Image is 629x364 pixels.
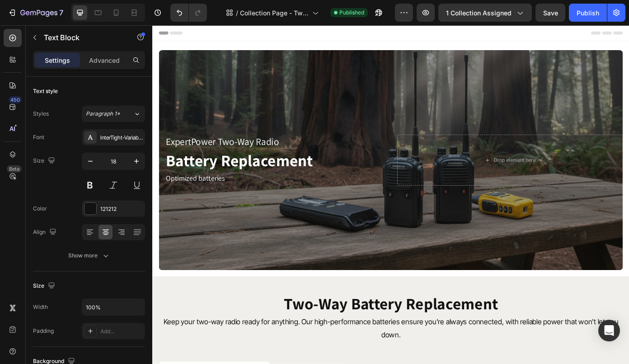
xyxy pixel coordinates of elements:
[14,125,264,140] h2: ExpertPower Two-Way Radio
[45,56,70,65] p: Settings
[33,303,48,311] div: Width
[388,150,436,157] div: Drop element here
[86,110,120,118] span: Paragraph 1*
[33,280,57,292] div: Size
[8,330,534,359] p: Keep your two-way radio ready for anything. Our high-performance batteries ensure you're always c...
[33,226,58,238] div: Align
[438,4,532,22] button: 1 collection assigned
[33,205,47,213] div: Color
[7,28,535,279] div: Background Image
[33,247,145,264] button: Show more
[7,165,22,173] div: Beta
[44,32,121,43] p: Text Block
[4,4,67,22] button: 7
[82,299,145,315] input: Auto
[569,4,607,22] button: Publish
[100,134,143,142] div: InterTight-VariableFont_wght
[9,96,22,103] div: 450
[82,106,145,122] button: Paragraph 1*
[446,8,512,18] span: 1 collection assigned
[59,7,63,18] p: 7
[152,25,629,364] iframe: Design area
[68,251,110,260] div: Show more
[577,8,599,18] div: Publish
[7,304,535,329] h2: Two-Way Battery Replacement
[598,320,620,341] div: Open Intercom Messenger
[7,28,535,279] div: Overlay
[33,327,54,335] div: Padding
[240,8,309,18] span: Collection Page - Two-Way Batteries - 1
[33,87,58,95] div: Text style
[543,9,558,17] span: Save
[100,205,143,213] div: 121212
[236,8,238,18] span: /
[339,9,364,17] span: Published
[535,4,565,22] button: Save
[100,327,143,336] div: Add...
[89,56,120,65] p: Advanced
[15,167,238,182] p: Optimized batteries
[170,4,207,22] div: Undo/Redo
[33,133,44,141] div: Font
[33,155,57,167] div: Size
[33,110,49,118] div: Styles
[14,141,264,166] h2: Battery Replacement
